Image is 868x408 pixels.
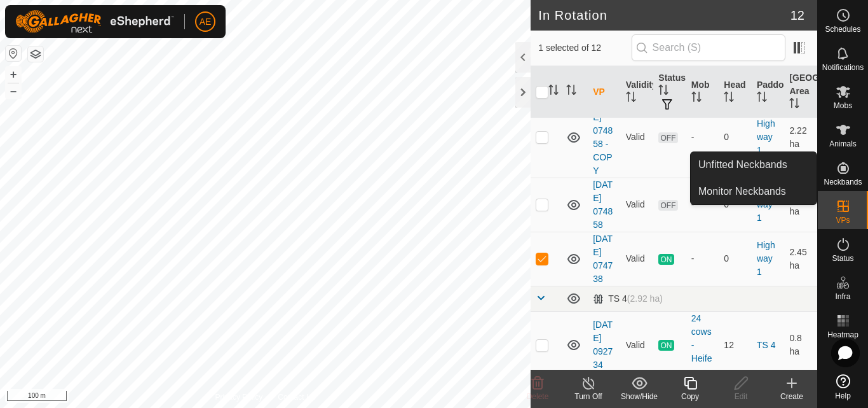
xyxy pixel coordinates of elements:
[825,25,860,33] span: Schedules
[766,391,817,402] div: Create
[6,46,21,61] button: Reset Map
[691,252,714,265] div: -
[665,391,715,402] div: Copy
[621,232,654,286] td: Valid
[6,83,21,99] button: –
[691,312,714,379] div: 24 cows-Heifers
[784,232,817,286] td: 2.45 ha
[632,34,785,61] input: Search (S)
[621,311,654,379] td: Valid
[835,293,850,300] span: Infra
[818,369,868,405] a: Help
[15,10,174,33] img: Gallagher Logo
[653,66,686,118] th: Status
[691,130,714,144] div: -
[789,100,799,110] p-sorticon: Activate to sort
[200,15,212,29] span: AE
[215,391,263,403] a: Privacy Policy
[832,255,853,262] span: Status
[719,66,752,118] th: Head
[538,8,790,23] h2: In Rotation
[658,200,677,211] span: OFF
[757,240,775,277] a: Highway 1
[593,320,613,370] a: [DATE] 092734
[784,311,817,379] td: 0.8 ha
[834,102,852,109] span: Mobs
[563,391,614,402] div: Turn Off
[719,97,752,178] td: 0
[757,94,767,104] p-sorticon: Activate to sort
[719,311,752,379] td: 12
[6,67,21,82] button: +
[784,97,817,178] td: 2.22 ha
[278,391,315,403] a: Contact Us
[784,66,817,118] th: [GEOGRAPHIC_DATA] Area
[691,152,817,178] a: Unfitted Neckbands
[627,293,663,304] span: (2.92 ha)
[836,216,850,224] span: VPs
[698,184,786,199] span: Monitor Neckbands
[626,94,636,104] p-sorticon: Activate to sort
[28,46,43,62] button: Map Layers
[614,391,665,402] div: Show/Hide
[691,179,817,204] a: Monitor Neckbands
[691,94,702,104] p-sorticon: Activate to sort
[593,293,663,304] div: TS 4
[719,232,752,286] td: 0
[824,178,862,186] span: Neckbands
[752,66,785,118] th: Paddock
[527,392,549,401] span: Delete
[658,132,677,143] span: OFF
[621,178,654,232] td: Valid
[658,254,674,265] span: ON
[566,87,576,97] p-sorticon: Activate to sort
[593,179,613,230] a: [DATE] 074858
[715,391,766,402] div: Edit
[691,198,714,211] div: -
[835,392,851,400] span: Help
[621,66,654,118] th: Validity
[593,234,613,284] a: [DATE] 074738
[658,87,668,97] p-sorticon: Activate to sort
[686,66,719,118] th: Mob
[588,66,621,118] th: VP
[827,331,858,339] span: Heatmap
[757,118,775,155] a: Highway 1
[698,157,787,172] span: Unfitted Neckbands
[790,6,804,25] span: 12
[658,340,674,351] span: ON
[538,41,631,55] span: 1 selected of 12
[548,87,559,97] p-sorticon: Activate to sort
[621,97,654,178] td: Valid
[757,340,776,350] a: TS 4
[829,140,857,148] span: Animals
[724,94,734,104] p-sorticon: Activate to sort
[593,99,613,176] a: [DATE] 074858 - COPY
[822,64,864,71] span: Notifications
